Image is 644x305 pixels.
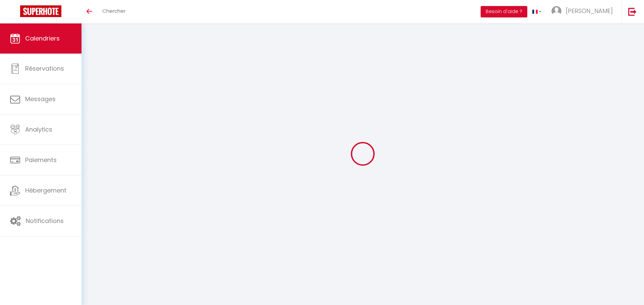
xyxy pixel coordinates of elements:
[25,156,57,164] span: Paiements
[25,125,52,134] span: Analytics
[26,217,64,225] span: Notifications
[25,34,60,43] span: Calendriers
[628,7,637,16] img: logout
[102,7,125,14] span: Chercher
[25,95,56,103] span: Messages
[481,6,527,17] button: Besoin d'aide ?
[20,5,61,17] img: Super Booking
[25,186,66,195] span: Hébergement
[566,7,613,15] span: [PERSON_NAME]
[25,64,64,73] span: Réservations
[551,6,561,16] img: ...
